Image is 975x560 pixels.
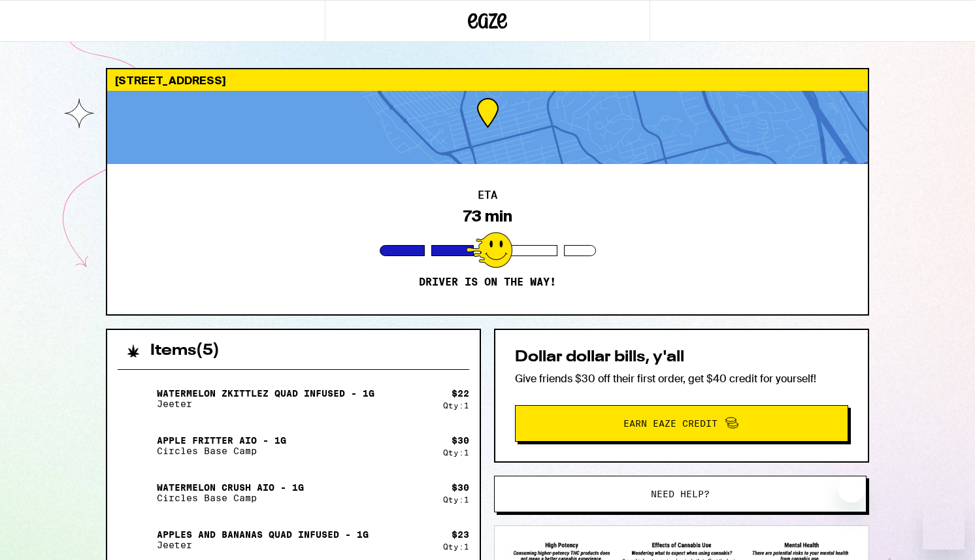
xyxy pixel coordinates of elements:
p: Watermelon Zkittlez Quad Infused - 1g [157,388,374,399]
p: Circles Base Camp [157,493,304,503]
div: [STREET_ADDRESS] [107,69,868,91]
div: $ 30 [452,435,469,446]
img: Apple Fritter AIO - 1g [118,427,154,464]
div: $ 23 [452,529,469,540]
button: Need help? [494,476,867,512]
div: $ 30 [452,482,469,493]
button: Earn Eaze Credit [515,405,848,442]
p: Watermelon Crush AIO - 1g [157,482,304,493]
div: Qty: 1 [443,401,469,410]
img: Watermelon Crush AIO - 1g [118,474,154,511]
span: Need help? [651,489,710,499]
p: Jeeter [157,540,369,550]
p: Apples and Bananas Quad Infused - 1g [157,529,369,540]
p: Circles Base Camp [157,446,286,456]
div: $ 22 [452,388,469,399]
iframe: Button to launch messaging window [923,508,965,550]
iframe: Close message [838,476,865,502]
h2: Dollar dollar bills, y'all [515,350,848,365]
img: Watermelon Zkittlez Quad Infused - 1g [118,380,154,417]
h2: Items ( 5 ) [150,343,220,359]
div: 73 min [463,207,512,225]
p: Driver is on the way! [419,276,556,289]
span: Earn Eaze Credit [623,419,718,428]
img: Apples and Bananas Quad Infused - 1g [118,521,154,558]
p: Jeeter [157,399,374,409]
div: Qty: 1 [443,495,469,504]
h2: ETA [478,190,497,201]
p: Apple Fritter AIO - 1g [157,435,286,446]
p: Give friends $30 off their first order, get $40 credit for yourself! [515,372,848,386]
div: Qty: 1 [443,542,469,551]
div: Qty: 1 [443,448,469,457]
